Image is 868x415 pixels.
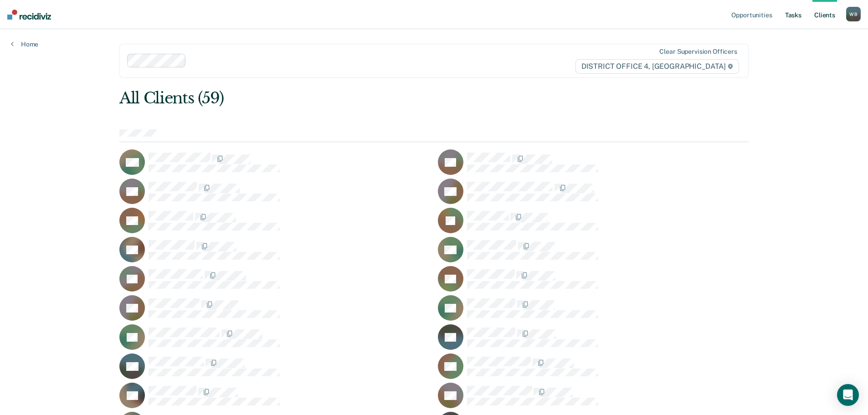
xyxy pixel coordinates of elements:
img: Recidiviz [7,10,51,20]
div: Open Intercom Messenger [837,384,859,406]
button: WB [846,7,861,21]
a: Home [11,40,38,48]
div: All Clients (59) [119,89,623,108]
div: Clear supervision officers [659,48,737,56]
div: W B [846,7,861,21]
span: DISTRICT OFFICE 4, [GEOGRAPHIC_DATA] [575,59,739,74]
